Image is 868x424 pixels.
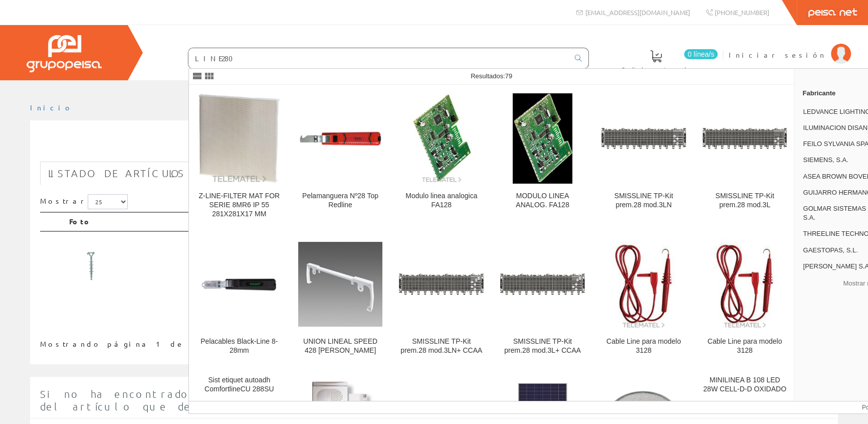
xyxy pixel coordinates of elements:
[189,231,290,367] a: Pelacables Black-Line 8-28mm Pelacables Black-Line 8-28mm
[729,42,851,51] a: Iniciar sesión
[500,337,585,355] div: SMISSLINE TP-Kit prem.28 mod.3L+ CCAA
[30,103,73,112] a: Inicio
[69,242,165,302] img: Foto artículo 2u70yb2010 Aislador Polimerico Cs70yb-20 24kv (192x120)
[198,93,281,184] img: Z-LINE-FILTER MAT FOR SERIE 8MR6 IP 55 281X281X17 MM
[399,242,484,327] img: SMISSLINE TP-Kit prem.28 mod.3LN+ CCAA
[492,231,593,367] a: SMISSLINE TP-Kit prem.28 mod.3L+ CCAA SMISSLINE TP-Kit prem.28 mod.3L+ CCAA
[40,388,810,412] span: Si no ha encontrado algún artículo en nuestro catálogo introduzca aquí la cantidad y la descripci...
[40,162,193,185] a: Listado de artículos
[298,242,383,327] img: UNION LINEAL SPEED 428 BLANCO
[601,96,686,181] img: SMISSLINE TP-Kit prem.28 mod.3LN
[27,35,102,72] img: Grupo Peisa
[399,192,484,210] div: Modulo linea analogica FA128
[188,48,569,68] input: Buscar ...
[593,85,694,230] a: SMISSLINE TP-Kit prem.28 mod.3LN SMISSLINE TP-Kit prem.28 mod.3LN
[411,93,472,184] img: Modulo linea analogica FA128
[622,64,690,74] span: Pedido actual
[88,194,128,209] select: Mostrar
[197,337,282,355] div: Pelacables Black-Line 8-28mm
[715,8,769,17] span: [PHONE_NUMBER]
[593,231,694,367] a: Cable Line para modelo 3128 Cable Line para modelo 3128
[513,93,573,184] img: MODULO LINEA ANALOG. FA128
[601,192,686,210] div: SMISSLINE TP-Kit prem.28 mod.3LN
[505,72,512,80] span: 79
[391,85,492,230] a: Modulo linea analogica FA128 Modulo linea analogica FA128
[290,231,391,367] a: UNION LINEAL SPEED 428 BLANCO UNION LINEAL SPEED 428 [PERSON_NAME]
[695,85,795,230] a: SMISSLINE TP-Kit prem.28 mod.3L SMISSLINE TP-Kit prem.28 mod.3L
[703,192,787,210] div: SMISSLINE TP-Kit prem.28 mod.3L
[684,49,718,59] span: 0 línea/s
[391,231,492,367] a: SMISSLINE TP-Kit prem.28 mod.3LN+ CCAA SMISSLINE TP-Kit prem.28 mod.3LN+ CCAA
[189,85,290,230] a: Z-LINE-FILTER MAT FOR SERIE 8MR6 IP 55 281X281X17 MM Z-LINE-FILTER MAT FOR SERIE 8MR6 IP 55 281X2...
[40,136,828,157] h1: LINE5070
[703,376,787,394] div: MINILINEA B 108 LED 28W CELL-D-D OXIDADO
[197,376,282,394] div: Sist etiquet autoadh ComfortlineCU 288SU
[611,239,676,329] img: Cable Line para modelo 3128
[703,96,787,181] img: SMISSLINE TP-Kit prem.28 mod.3L
[713,239,777,329] img: Cable Line para modelo 3128
[40,194,128,209] label: Mostrar
[471,72,512,80] span: Resultados:
[290,85,391,230] a: Pelamanguera Nº28 Top Redline Pelamanguera Nº28 Top Redline
[399,337,484,355] div: SMISSLINE TP-Kit prem.28 mod.3LN+ CCAA
[197,192,282,219] div: Z-LINE-FILTER MAT FOR SERIE 8MR6 IP 55 281X281X17 MM
[298,192,383,210] div: Pelamanguera Nº28 Top Redline
[695,231,795,367] a: Cable Line para modelo 3128 Cable Line para modelo 3128
[298,337,383,355] div: UNION LINEAL SPEED 428 [PERSON_NAME]
[729,50,826,60] span: Iniciar sesión
[298,96,383,181] img: Pelamanguera Nº28 Top Redline
[492,85,593,230] a: MODULO LINEA ANALOG. FA128 MODULO LINEA ANALOG. FA128
[703,337,787,355] div: Cable Line para modelo 3128
[65,212,255,231] th: Foto
[601,337,686,355] div: Cable Line para modelo 3128
[40,335,360,349] div: Mostrando página 1 de 1
[500,192,585,210] div: MODULO LINEA ANALOG. FA128
[585,8,690,17] span: [EMAIL_ADDRESS][DOMAIN_NAME]
[500,242,585,327] img: SMISSLINE TP-Kit prem.28 mod.3L+ CCAA
[197,242,282,327] img: Pelacables Black-Line 8-28mm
